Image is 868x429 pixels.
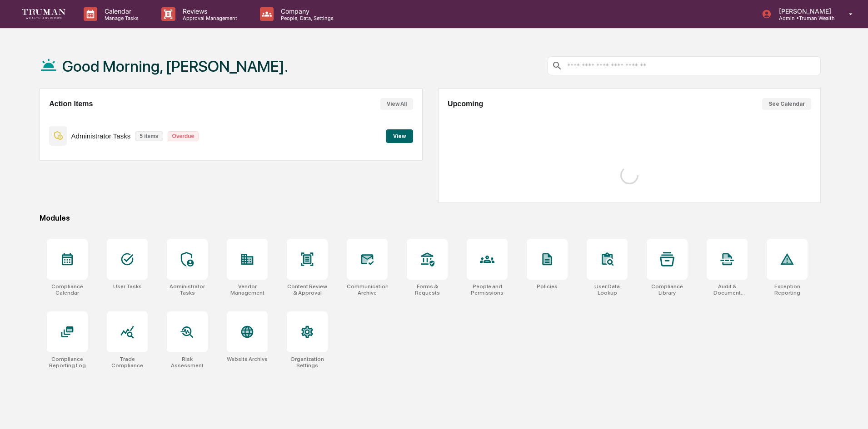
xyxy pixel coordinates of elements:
p: [PERSON_NAME] [772,7,836,15]
p: Administrator Tasks [71,132,131,140]
h2: Upcoming [448,100,483,108]
div: User Tasks [113,283,142,290]
div: Trade Compliance [107,356,148,369]
div: People and Permissions [467,283,508,296]
div: Content Review & Approval [287,283,328,296]
p: 5 items [135,131,163,141]
p: Admin • Truman Wealth [772,15,836,21]
div: Organization Settings [287,356,328,369]
div: Vendor Management [227,283,268,296]
div: Audit & Document Logs [707,283,748,296]
p: Approval Management [175,15,242,21]
p: People, Data, Settings [274,15,338,21]
div: Risk Assessment [167,356,208,369]
p: Manage Tasks [97,15,143,21]
div: Modules [40,214,821,222]
div: Compliance Calendar [47,283,88,296]
div: Exception Reporting [767,283,808,296]
button: View [386,129,413,143]
p: Calendar [97,7,143,15]
a: View [386,131,413,140]
div: Website Archive [227,356,268,362]
h1: Good Morning, [PERSON_NAME]. [62,57,288,75]
div: Policies [537,283,558,290]
div: User Data Lookup [587,283,628,296]
div: Compliance Library [647,283,688,296]
div: Administrator Tasks [167,283,208,296]
button: View All [380,98,413,110]
button: See Calendar [762,98,811,110]
div: Compliance Reporting Log [47,356,88,369]
p: Overdue [168,131,199,141]
p: Company [274,7,338,15]
img: logo [22,9,65,19]
div: Communications Archive [347,283,388,296]
div: Forms & Requests [407,283,448,296]
p: Reviews [175,7,242,15]
h2: Action Items [49,100,93,108]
